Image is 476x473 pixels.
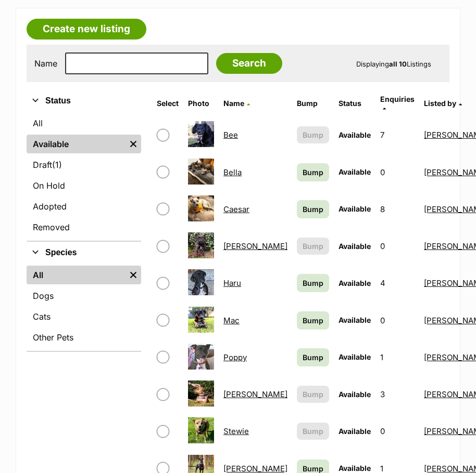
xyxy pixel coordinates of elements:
[339,316,371,324] span: Available
[334,91,375,116] th: Status
[223,130,238,140] a: Bee
[27,266,126,284] a: All
[356,60,431,68] span: Displaying Listings
[27,264,141,351] div: Species
[27,328,141,347] a: Other Pets
[27,114,141,133] a: All
[339,167,371,176] span: Available
[303,278,323,288] span: Bump
[27,19,146,40] a: Create new listing
[27,197,141,216] a: Adopted
[376,339,419,375] td: 1
[303,167,323,178] span: Bump
[339,242,371,251] span: Available
[223,99,244,108] span: Name
[293,91,333,116] th: Bump
[223,352,247,362] a: Poppy
[339,390,371,399] span: Available
[223,241,287,251] a: [PERSON_NAME]
[339,352,371,361] span: Available
[380,95,415,103] span: translation missing: en.admin.listings.index.attributes.enquiries
[297,163,329,181] a: Bump
[339,464,371,472] span: Available
[339,427,371,436] span: Available
[27,112,141,241] div: Status
[27,135,126,153] a: Available
[223,167,242,177] a: Bella
[153,91,183,116] th: Select
[297,386,329,403] button: Bump
[424,99,462,108] a: Listed by
[297,423,329,440] button: Bump
[188,159,214,185] img: Bella
[424,99,456,108] span: Listed by
[376,413,419,449] td: 0
[126,266,141,284] a: Remove filter
[303,204,323,215] span: Bump
[376,191,419,227] td: 8
[27,94,141,108] button: Status
[376,265,419,301] td: 4
[303,426,323,437] span: Bump
[339,204,371,213] span: Available
[297,311,329,330] a: Bump
[376,303,419,338] td: 0
[27,246,141,259] button: Species
[339,130,371,139] span: Available
[223,389,287,399] a: [PERSON_NAME]
[297,126,329,143] button: Bump
[297,200,329,218] a: Bump
[27,155,141,174] a: Draft
[303,352,323,363] span: Bump
[376,228,419,264] td: 0
[34,59,57,68] label: Name
[27,307,141,326] a: Cats
[297,238,329,255] button: Bump
[223,316,240,325] a: Mac
[303,315,323,326] span: Bump
[126,135,141,153] a: Remove filter
[297,348,329,366] a: Bump
[339,279,371,287] span: Available
[27,286,141,305] a: Dogs
[223,204,249,214] a: Caesar
[223,426,249,436] a: Stewie
[297,274,329,292] a: Bump
[184,91,218,116] th: Photo
[27,218,141,237] a: Removed
[389,60,407,68] strong: all 10
[376,376,419,412] td: 3
[223,278,241,288] a: Haru
[303,129,323,140] span: Bump
[52,159,62,171] span: (1)
[380,95,415,112] a: Enquiries
[303,241,323,252] span: Bump
[216,53,282,74] input: Search
[376,154,419,190] td: 0
[303,389,323,400] span: Bump
[27,176,141,195] a: On Hold
[223,99,250,108] a: Name
[376,117,419,153] td: 7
